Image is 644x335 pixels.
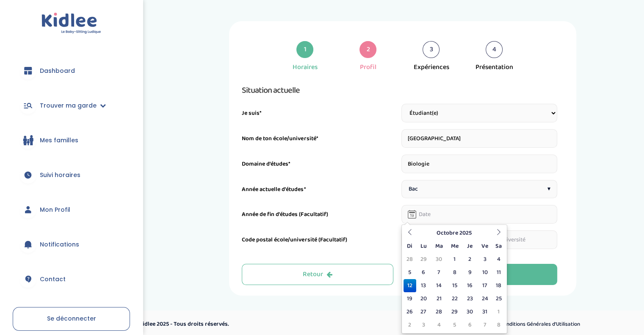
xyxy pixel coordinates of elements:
[492,292,505,305] td: 25
[431,240,447,253] th: Ma
[13,194,130,225] a: Mon Profil
[492,318,505,332] td: 8
[401,205,558,224] input: Date
[13,125,130,155] a: Mes familles
[431,279,447,292] td: 14
[242,264,393,285] button: Retour
[13,264,130,294] a: Contact
[134,320,358,329] p: © Kidlee 2025 - Tous droits réservés.
[40,101,97,110] span: Trouver ma garde
[497,319,583,330] a: Conditions Générales d’Utilisation
[416,266,431,279] td: 6
[447,279,462,292] td: 15
[478,305,492,318] td: 31
[404,318,416,332] td: 2
[462,279,477,292] td: 16
[242,134,318,143] label: Nom de ton école/université*
[462,253,477,266] td: 2
[40,136,78,145] span: Mes familles
[462,266,477,279] td: 9
[447,266,462,279] td: 8
[40,240,79,249] span: Notifications
[475,62,513,72] div: Présentation
[478,266,492,279] td: 10
[447,318,462,332] td: 5
[404,292,416,305] td: 19
[303,270,332,280] div: Retour
[447,240,462,253] th: Me
[401,155,558,173] input: Indique ton domaine d'études
[478,292,492,305] td: 24
[47,314,96,323] span: Se déconnecter
[41,13,101,34] img: logo.svg
[462,318,477,332] td: 6
[40,275,66,284] span: Contact
[409,185,418,194] span: Bac
[404,305,416,318] td: 26
[40,205,70,214] span: Mon Profil
[13,160,130,190] a: Suivi horaires
[13,55,130,86] a: Dashboard
[242,83,557,97] h3: Situation actuelle
[431,305,447,318] td: 28
[492,266,505,279] td: 11
[13,90,130,121] a: Trouver ma garde
[242,235,347,244] label: Code postal école/université (Facultatif)
[401,129,558,148] input: Indique le nom de ton école/université
[416,240,431,253] th: Lu
[296,41,313,58] div: 1
[13,229,130,260] a: Notifications
[492,305,505,318] td: 1
[447,253,462,266] td: 1
[423,41,439,58] div: 3
[416,305,431,318] td: 27
[416,279,431,292] td: 13
[242,109,262,118] label: Je suis*
[293,62,318,72] div: Horaires
[242,185,306,194] label: Année actuelle d'études*
[242,160,290,169] label: Domaine d'études*
[242,210,328,219] label: Année de fin d'études (Facultatif)
[416,227,492,240] th: Octobre 2025
[447,292,462,305] td: 22
[416,253,431,266] td: 29
[431,318,447,332] td: 4
[478,253,492,266] td: 3
[431,253,447,266] td: 30
[359,41,376,58] div: 2
[486,41,503,58] div: 4
[404,266,416,279] td: 5
[416,318,431,332] td: 3
[431,266,447,279] td: 7
[404,240,416,253] th: Di
[404,253,416,266] td: 28
[360,62,376,72] div: Profil
[462,240,477,253] th: Je
[478,318,492,332] td: 7
[40,171,80,180] span: Suivi horaires
[492,253,505,266] td: 4
[547,185,550,194] span: ▾
[447,305,462,318] td: 29
[492,279,505,292] td: 18
[40,66,75,75] span: Dashboard
[478,279,492,292] td: 17
[431,292,447,305] td: 21
[492,240,505,253] th: Sa
[13,307,130,331] a: Se déconnecter
[413,62,449,72] div: Expériences
[416,292,431,305] td: 20
[478,240,492,253] th: Ve
[462,305,477,318] td: 30
[462,292,477,305] td: 23
[404,279,416,292] td: 12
